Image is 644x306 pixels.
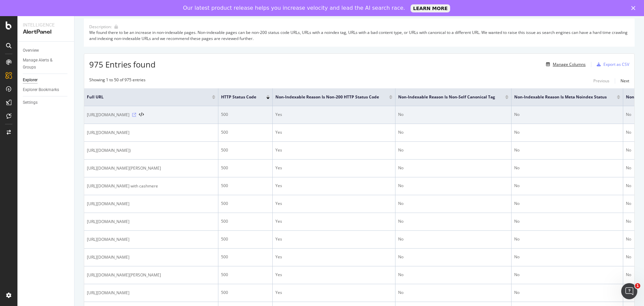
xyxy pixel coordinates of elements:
a: Visit Online Page [132,113,136,117]
div: No [398,112,508,118]
span: [URL][DOMAIN_NAME][PERSON_NAME] [87,165,161,172]
div: No [514,218,620,224]
span: Non-Indexable Reason is Meta noindex Status [514,94,607,100]
div: 500 [221,272,270,278]
div: Close [631,6,638,10]
div: Yes [275,183,392,189]
div: No [514,147,620,153]
span: Non-Indexable Reason is Non-Self Canonical Tag [398,94,495,100]
div: Yes [275,218,392,224]
span: 975 Entries found [89,59,156,70]
div: No [514,129,620,135]
button: Manage Columns [543,60,586,69]
a: Explorer Bookmarks [23,86,69,93]
button: View HTML Source [139,113,144,117]
div: No [514,112,620,118]
span: [URL][DOMAIN_NAME] [87,218,129,225]
span: [URL][DOMAIN_NAME] with cashmere [87,183,158,189]
div: Intelligence [23,21,69,28]
span: [URL][DOMAIN_NAME] [87,290,129,296]
div: 500 [221,201,270,207]
div: No [398,236,508,242]
div: Overview [23,47,39,54]
div: Previous [593,78,609,84]
span: [URL][DOMAIN_NAME]) [87,147,131,154]
div: 500 [221,218,270,224]
span: 1 [635,283,640,289]
div: Our latest product release helps you increase velocity and lead the AI search race. [183,5,405,11]
span: Full URL [87,94,202,100]
span: [URL][DOMAIN_NAME] [87,112,129,118]
a: Overview [23,47,69,54]
div: Yes [275,290,392,296]
div: No [398,254,508,260]
iframe: Intercom live chat [621,283,637,299]
div: Yes [275,147,392,153]
div: No [514,272,620,278]
span: Non-Indexable Reason is Non-200 HTTP Status Code [275,94,379,100]
div: No [398,129,508,135]
div: Export as CSV [603,61,629,67]
span: [URL][DOMAIN_NAME] [87,254,129,261]
div: Settings [23,99,38,106]
div: 500 [221,254,270,260]
div: 500 [221,236,270,242]
span: [URL][DOMAIN_NAME] [87,201,129,207]
div: 500 [221,165,270,171]
span: [URL][DOMAIN_NAME][PERSON_NAME] [87,272,161,278]
div: Description: [89,24,112,30]
div: Explorer Bookmarks [23,86,59,93]
div: 500 [221,129,270,135]
div: No [398,218,508,224]
a: Settings [23,99,69,106]
div: No [398,183,508,189]
button: Next [621,77,629,85]
div: Manage Columns [553,61,586,67]
a: Manage Alerts & Groups [23,57,69,71]
div: 500 [221,290,270,296]
div: Yes [275,112,392,118]
a: LEARN MORE [411,4,450,12]
div: No [514,201,620,207]
div: Showing 1 to 50 of 975 entries [89,77,146,85]
div: No [398,147,508,153]
div: No [514,290,620,296]
div: No [514,183,620,189]
div: No [398,272,508,278]
div: No [514,254,620,260]
div: Yes [275,165,392,171]
div: No [398,290,508,296]
div: Yes [275,201,392,207]
div: No [514,236,620,242]
div: Yes [275,272,392,278]
div: 500 [221,147,270,153]
div: Manage Alerts & Groups [23,57,63,71]
div: We found there to be an increase in non-indexable pages. Non-indexable pages can be non-200 statu... [89,30,629,41]
div: 500 [221,183,270,189]
div: 500 [221,112,270,118]
div: Next [621,78,629,84]
button: Export as CSV [594,59,629,70]
div: Yes [275,254,392,260]
div: No [514,165,620,171]
span: [URL][DOMAIN_NAME] [87,236,129,243]
div: No [398,201,508,207]
div: Explorer [23,77,38,84]
span: [URL][DOMAIN_NAME] [87,129,129,136]
div: Yes [275,129,392,135]
a: Explorer [23,77,69,84]
div: Yes [275,236,392,242]
div: No [398,165,508,171]
button: Previous [593,77,609,85]
div: AlertPanel [23,28,69,36]
span: HTTP Status Code [221,94,256,100]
